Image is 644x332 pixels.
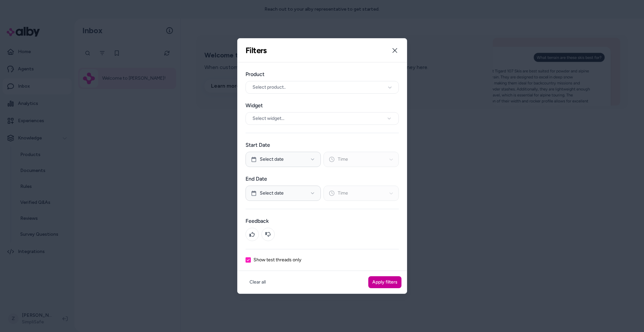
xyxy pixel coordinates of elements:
button: Select date [246,152,321,167]
button: Select date [246,186,321,201]
label: Start Date [246,141,399,149]
button: Clear all [246,276,270,288]
label: Show test threads only [253,258,301,262]
span: Select date [260,156,284,163]
label: End Date [246,175,399,183]
span: Select date [260,190,284,197]
label: Widget [246,102,399,110]
h2: Filters [246,45,267,55]
label: Feedback [246,217,399,225]
button: Apply filters [368,276,401,288]
span: Select product.. [252,84,286,91]
button: Select widget... [246,112,399,125]
label: Product [246,70,399,78]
